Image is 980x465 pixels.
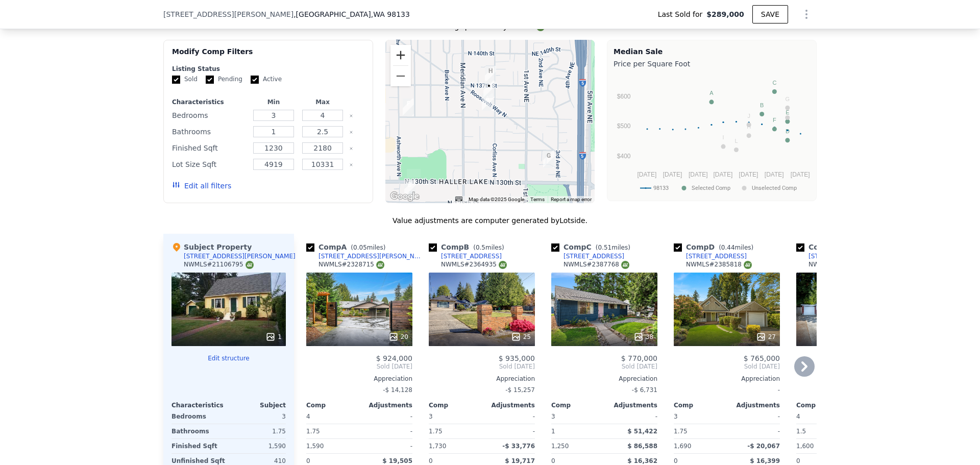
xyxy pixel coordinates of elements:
[361,439,412,453] div: -
[786,109,789,115] text: E
[765,171,784,178] text: [DATE]
[441,252,502,260] div: [STREET_ADDRESS]
[265,332,282,342] div: 1
[349,130,353,134] button: Clear
[796,443,814,450] span: 1,600
[747,124,751,130] text: H
[752,185,797,191] text: Unselected Comp
[686,252,747,260] div: [STREET_ADDRESS]
[674,457,678,464] span: 0
[469,244,508,251] span: ( miles)
[349,114,353,118] button: Clear
[172,108,247,123] div: Bedrooms
[772,80,776,86] text: C
[808,260,874,269] div: NWMLS # 2395515
[482,401,535,409] div: Adjustments
[300,98,345,106] div: Max
[163,9,293,19] span: [STREET_ADDRESS][PERSON_NAME]
[484,409,535,424] div: -
[171,401,229,409] div: Characteristics
[747,443,780,450] span: -$ 20,067
[383,386,412,394] span: -$ 14,128
[388,332,408,342] div: 20
[663,171,682,178] text: [DATE]
[551,252,624,260] a: [STREET_ADDRESS]
[722,134,724,140] text: I
[633,332,653,342] div: 38
[617,153,631,160] text: $400
[429,252,502,260] a: [STREET_ADDRESS]
[293,9,410,19] span: , [GEOGRAPHIC_DATA]
[429,443,446,450] span: 1,730
[551,375,657,383] div: Appreciation
[482,93,493,111] div: 13515 Corliss Ave N
[172,76,180,84] input: Sold
[752,5,788,23] button: SAVE
[706,9,744,19] span: $289,000
[251,76,259,84] input: Active
[376,261,384,269] img: NWMLS Logo
[674,443,691,450] span: 1,690
[658,9,707,19] span: Last Sold for
[184,260,254,269] div: NWMLS # 21106795
[727,401,780,409] div: Adjustments
[388,190,422,203] img: Google
[184,252,296,260] div: [STREET_ADDRESS][PERSON_NAME]
[505,386,535,394] span: -$ 15,257
[403,99,414,116] div: 13503 Densmore Ave N
[796,401,849,409] div: Comp
[796,413,800,420] span: 4
[598,244,611,251] span: 0.51
[349,163,353,167] button: Clear
[429,424,480,438] div: 1.75
[382,457,412,464] span: $ 19,505
[390,45,411,65] button: Zoom in
[627,443,657,450] span: $ 86,588
[505,457,535,464] span: $ 19,717
[614,46,810,57] div: Median Sale
[686,260,752,269] div: NWMLS # 2385818
[171,424,227,438] div: Bathrooms
[499,354,535,362] span: $ 935,000
[791,171,810,178] text: [DATE]
[485,66,496,83] div: 13705 Corliss Ave N
[476,244,485,251] span: 0.5
[653,185,669,191] text: 98133
[614,57,810,71] div: Price per Square Foot
[796,424,847,438] div: 1.5
[499,261,507,269] img: NWMLS Logo
[729,424,780,438] div: -
[359,401,412,409] div: Adjustments
[246,261,254,269] img: NWMLS Logo
[756,332,776,342] div: 27
[621,354,657,362] span: $ 770,000
[543,151,554,168] div: 13029 3rd Ave NE Unit D
[739,171,758,178] text: [DATE]
[744,261,752,269] img: NWMLS Logo
[429,401,482,409] div: Comp
[306,413,310,420] span: 4
[172,181,231,191] button: Edit all filters
[674,424,725,438] div: 1.75
[530,197,545,202] a: Terms (opens in new tab)
[796,242,879,252] div: Comp E
[614,71,810,199] svg: A chart.
[604,401,657,409] div: Adjustments
[231,424,286,438] div: 1.75
[349,146,353,151] button: Clear
[617,123,631,130] text: $500
[796,252,869,260] a: [STREET_ADDRESS]
[786,96,790,102] text: G
[627,428,657,435] span: $ 51,422
[502,443,535,450] span: -$ 33,776
[206,76,214,84] input: Pending
[796,4,817,25] button: Show Options
[483,81,495,98] div: 13531 Corliss Ave N
[744,354,780,362] span: $ 765,000
[353,244,367,251] span: 0.05
[361,424,412,438] div: -
[773,117,776,123] text: F
[172,75,198,84] label: Sold
[747,113,750,119] text: J
[231,439,286,453] div: 1,590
